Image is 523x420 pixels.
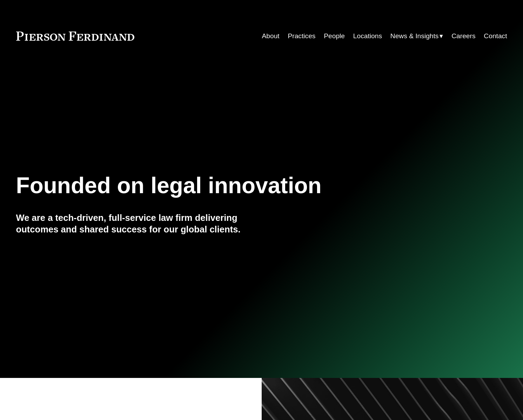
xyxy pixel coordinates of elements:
h4: We are a tech-driven, full-service law firm delivering outcomes and shared success for our global... [16,212,262,235]
a: About [262,29,280,43]
a: Practices [288,29,316,43]
h1: Founded on legal innovation [16,173,425,198]
a: People [324,29,345,43]
a: Careers [451,29,475,43]
a: Locations [353,29,382,43]
a: folder dropdown [390,29,443,43]
a: Contact [484,29,507,43]
span: News & Insights [390,30,439,42]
